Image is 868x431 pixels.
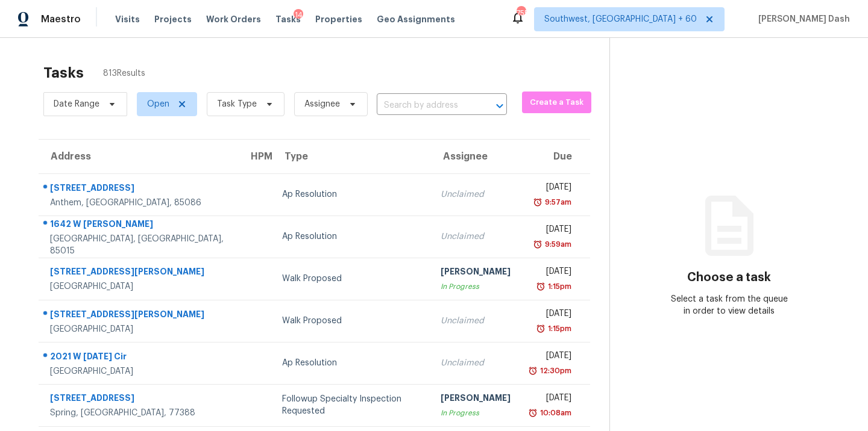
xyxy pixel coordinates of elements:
[294,9,303,21] div: 14
[154,13,192,25] span: Projects
[377,96,473,115] input: Search by address
[530,181,571,196] div: [DATE]
[377,13,455,25] span: Geo Assignments
[50,281,229,293] div: [GEOGRAPHIC_DATA]
[54,98,99,110] span: Date Range
[43,67,84,79] h2: Tasks
[536,281,546,293] img: Overdue Alarm Icon
[441,407,511,419] div: In Progress
[115,13,140,25] span: Visits
[670,293,789,317] div: Select a task from the queue in order to view details
[753,13,850,25] span: [PERSON_NAME] Dash
[528,365,538,377] img: Overdue Alarm Icon
[39,140,239,173] th: Address
[517,7,525,19] div: 755
[530,223,571,238] div: [DATE]
[544,13,697,25] span: Southwest, [GEOGRAPHIC_DATA] + 60
[282,273,421,285] div: Walk Proposed
[546,323,571,335] div: 1:15pm
[687,271,771,284] h3: Choose a task
[50,218,229,233] div: 1642 W [PERSON_NAME]
[217,98,257,110] span: Task Type
[522,91,591,113] button: Create a Task
[441,265,511,281] div: [PERSON_NAME]
[50,233,229,257] div: [GEOGRAPHIC_DATA], [GEOGRAPHIC_DATA], 85015
[282,393,421,417] div: Followup Specialty Inspection Requested
[206,13,261,25] span: Work Orders
[103,67,145,79] span: 813 Results
[441,357,511,369] div: Unclaimed
[304,98,340,110] span: Assignee
[50,197,229,209] div: Anthem, [GEOGRAPHIC_DATA], 85086
[530,308,571,323] div: [DATE]
[528,96,585,110] span: Create a Task
[272,140,431,173] th: Type
[530,265,571,281] div: [DATE]
[441,392,511,407] div: [PERSON_NAME]
[441,231,511,243] div: Unclaimed
[538,365,571,377] div: 12:30pm
[536,323,546,335] img: Overdue Alarm Icon
[530,350,571,365] div: [DATE]
[41,13,81,25] span: Maestro
[282,188,421,200] div: Ap Resolution
[431,140,520,173] th: Assignee
[533,238,542,250] img: Overdue Alarm Icon
[441,315,511,327] div: Unclaimed
[315,13,362,25] span: Properties
[542,196,571,208] div: 9:57am
[533,196,542,208] img: Overdue Alarm Icon
[50,350,229,365] div: 2021 W [DATE] Cir
[50,308,229,323] div: [STREET_ADDRESS][PERSON_NAME]
[528,407,538,419] img: Overdue Alarm Icon
[530,392,571,407] div: [DATE]
[50,323,229,335] div: [GEOGRAPHIC_DATA]
[491,98,508,114] button: Open
[542,238,571,250] div: 9:59am
[50,365,229,377] div: [GEOGRAPHIC_DATA]
[275,15,301,23] span: Tasks
[147,98,169,110] span: Open
[546,281,571,293] div: 1:15pm
[282,231,421,243] div: Ap Resolution
[282,357,421,369] div: Ap Resolution
[239,140,272,173] th: HPM
[441,281,511,293] div: In Progress
[50,265,229,281] div: [STREET_ADDRESS][PERSON_NAME]
[441,188,511,200] div: Unclaimed
[520,140,590,173] th: Due
[538,407,571,419] div: 10:08am
[50,182,229,197] div: [STREET_ADDRESS]
[50,407,229,419] div: Spring, [GEOGRAPHIC_DATA], 77388
[282,315,421,327] div: Walk Proposed
[50,392,229,407] div: [STREET_ADDRESS]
